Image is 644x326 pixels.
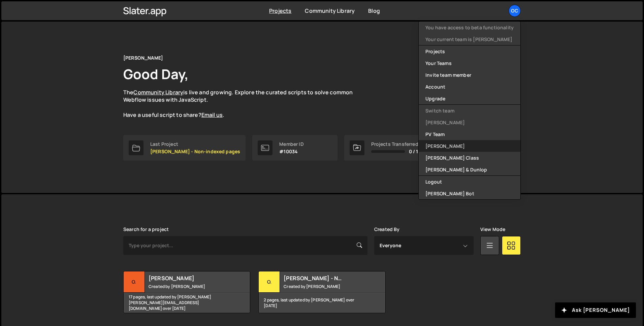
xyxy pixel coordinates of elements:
a: [PERSON_NAME] Class [419,152,520,164]
label: Created By [374,227,400,232]
p: #10034 [279,149,303,154]
a: [PERSON_NAME] [419,140,520,152]
small: Created by [PERSON_NAME] [149,284,230,289]
a: Invite team member [419,69,520,81]
div: O. [259,271,280,293]
a: [PERSON_NAME] Bot [419,188,520,199]
div: 2 pages, last updated by [PERSON_NAME] over [DATE] [259,293,385,313]
a: Your Teams [419,57,520,69]
button: Logout [419,176,520,188]
a: [PERSON_NAME] & Dunlop [419,164,520,175]
div: O. [124,271,145,293]
a: Projects [269,7,291,14]
div: Last Project [150,141,240,147]
h1: Good Day, [123,65,189,83]
a: Community Library [305,7,355,14]
span: 0 / 10 [409,149,421,154]
a: O. [PERSON_NAME] - Non-indexed pages Created by [PERSON_NAME] 2 pages, last updated by [PERSON_NA... [258,271,385,313]
a: Account [419,81,520,93]
a: Email us [201,111,223,119]
a: Projects [419,45,520,57]
a: O. [PERSON_NAME] Created by [PERSON_NAME] 17 pages, last updated by [PERSON_NAME] [PERSON_NAME][E... [123,271,250,313]
div: Projects Transferred [371,141,421,147]
p: [PERSON_NAME] - Non-indexed pages [150,149,240,154]
input: Type your project... [123,236,367,255]
div: Member ID [279,141,303,147]
p: The is live and growing. Explore the curated scripts to solve common Webflow issues with JavaScri... [123,89,366,119]
label: View Mode [480,227,505,232]
h2: [PERSON_NAME] [149,274,230,282]
a: Upgrade [419,93,520,104]
a: Community Library [133,89,183,96]
button: Ask [PERSON_NAME] [555,302,636,318]
label: Search for a project [123,227,169,232]
a: Blog [368,7,380,14]
div: 17 pages, last updated by [PERSON_NAME] [PERSON_NAME][EMAIL_ADDRESS][DOMAIN_NAME] over [DATE] [124,293,250,313]
a: OC [509,5,521,17]
a: Last Project [PERSON_NAME] - Non-indexed pages [123,135,246,161]
h2: [PERSON_NAME] - Non-indexed pages [284,274,365,282]
a: PV Team [419,128,520,140]
div: [PERSON_NAME] [123,54,163,62]
small: Created by [PERSON_NAME] [284,284,365,289]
